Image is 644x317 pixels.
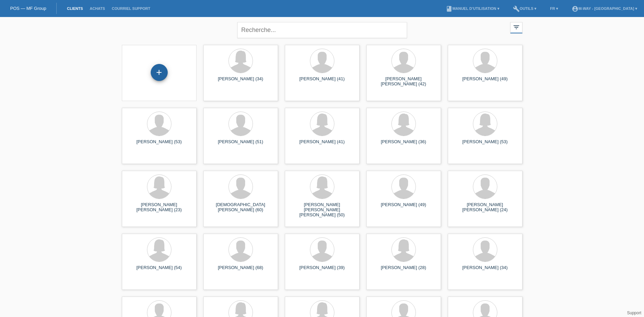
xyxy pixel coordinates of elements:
[290,76,354,87] div: [PERSON_NAME] (41)
[372,76,436,87] div: [PERSON_NAME] [PERSON_NAME] (42)
[209,139,273,150] div: [PERSON_NAME] (51)
[627,311,641,315] a: Support
[290,139,354,150] div: [PERSON_NAME] (41)
[510,6,540,11] a: buildOutils ▾
[10,6,46,11] a: POS — MF Group
[127,265,191,276] div: [PERSON_NAME] (54)
[453,202,517,213] div: [PERSON_NAME] [PERSON_NAME] (24)
[453,139,517,150] div: [PERSON_NAME] (53)
[453,265,517,276] div: [PERSON_NAME] (34)
[209,76,273,87] div: [PERSON_NAME] (34)
[572,5,578,12] i: account_circle
[127,139,191,150] div: [PERSON_NAME] (53)
[151,67,167,78] div: Enregistrer le client
[547,6,562,11] a: FR ▾
[513,23,520,31] i: filter_list
[442,6,503,11] a: bookManuel d’utilisation ▾
[290,265,354,276] div: [PERSON_NAME] (39)
[290,202,354,214] div: [PERSON_NAME] [PERSON_NAME] [PERSON_NAME] (50)
[209,202,273,213] div: [DEMOGRAPHIC_DATA][PERSON_NAME] (60)
[63,6,86,11] a: Clients
[453,76,517,87] div: [PERSON_NAME] (49)
[108,6,153,11] a: Courriel Support
[446,5,453,12] i: book
[127,202,191,213] div: [PERSON_NAME] [PERSON_NAME] (23)
[372,265,436,276] div: [PERSON_NAME] (28)
[209,265,273,276] div: [PERSON_NAME] (68)
[513,5,520,12] i: build
[86,6,108,11] a: Achats
[237,22,407,38] input: Recherche...
[568,6,641,11] a: account_circlem-way - [GEOGRAPHIC_DATA] ▾
[372,139,436,150] div: [PERSON_NAME] (36)
[372,202,436,213] div: [PERSON_NAME] (49)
